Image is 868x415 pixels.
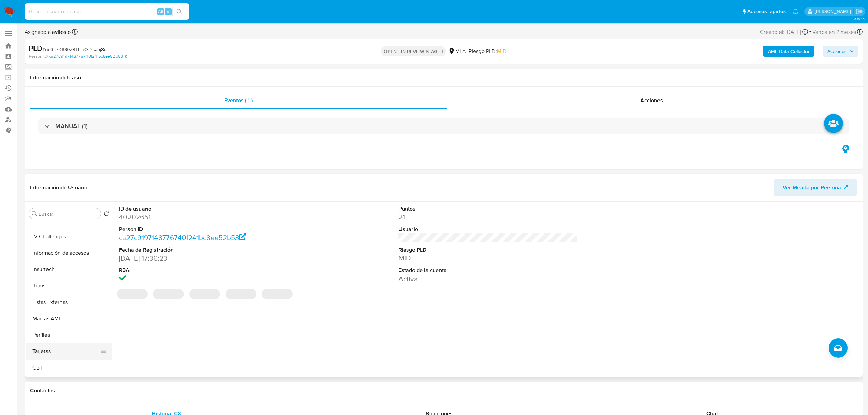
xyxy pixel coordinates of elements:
dd: 40202651 [119,212,298,222]
dt: Usuario [398,226,578,233]
dt: RBA [119,267,298,274]
b: PLD [29,43,42,54]
dt: Riesgo PLD [398,246,578,254]
button: search-icon [172,7,186,16]
div: Creado el: [DATE] [760,27,808,37]
button: Buscar [32,211,37,216]
input: Buscar [39,211,98,217]
span: Alt [158,8,163,15]
p: andres.vilosio@mercadolibre.com [815,8,853,15]
div: MLA [448,48,466,55]
button: CBT [26,360,112,376]
span: ‌ [153,289,184,299]
span: ‌ [226,289,256,299]
span: Asignado a [25,28,71,36]
span: ‌ [117,289,148,299]
button: Volver al orden por defecto [104,211,109,218]
dt: Puntos [398,205,578,213]
h1: Información del caso [30,74,857,81]
span: # no3F7X8S0z9TEjhQtYkabj8u [42,46,107,53]
span: ‌ [189,289,220,299]
span: MID [497,47,506,55]
a: Salir [856,8,863,15]
button: Marcas AML [26,310,112,327]
button: Tarjetas [26,343,106,360]
button: Items [26,278,112,294]
button: IV Challenges [26,228,112,245]
input: Buscar usuario o caso... [25,7,189,16]
b: avilosio [51,28,71,36]
b: Person ID [29,53,48,59]
span: ‌ [262,289,293,299]
dt: Fecha de Registración [119,246,298,254]
button: Perfiles [26,327,112,343]
h3: MANUAL (1) [55,122,88,130]
span: Acciones [640,96,663,104]
div: MANUAL (1) [38,118,849,134]
a: Notificaciones [792,9,798,14]
b: AML Data Collector [768,46,810,57]
button: AML Data Collector [763,46,814,57]
span: Accesos rápidos [747,8,786,15]
span: Vence en 2 meses [812,28,856,36]
h1: Contactos [30,387,857,394]
span: Riesgo PLD: [469,48,506,55]
span: Acciones [827,46,847,57]
span: - [809,27,811,37]
h1: Información de Usuario [30,184,87,191]
dt: ID de usuario [119,205,298,213]
dd: MID [398,253,578,263]
button: Listas Externas [26,294,112,310]
dt: Person ID [119,226,298,233]
p: OPEN - IN REVIEW STAGE I [381,46,446,56]
dd: Activa [398,274,578,284]
dt: Estado de la cuenta [398,267,578,274]
a: ca27c9197148776740f241bc8ee52b53 [119,232,246,242]
button: Información de accesos [26,245,112,261]
button: Insurtech [26,261,112,278]
dd: 21 [398,212,578,222]
span: Ver Mirada por Persona [783,179,841,196]
span: s [167,8,169,15]
button: Acciones [823,46,858,57]
button: Ver Mirada por Persona [774,179,857,196]
span: Eventos ( 1 ) [224,96,253,104]
a: ca27c9197148776740f241bc8ee52b53 [49,53,127,59]
dd: [DATE] 17:36:23 [119,254,298,263]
